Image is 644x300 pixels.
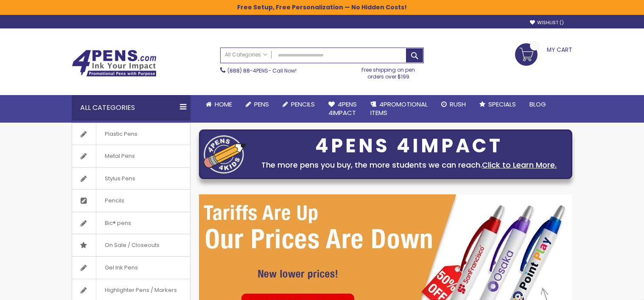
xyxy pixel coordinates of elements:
[72,123,190,145] a: Plastic Pens
[96,145,143,167] span: Metal Pens
[96,190,133,212] span: Pencils
[322,95,364,123] a: 4Pens4impact
[72,234,190,256] a: On Sale / Closeouts
[450,100,466,109] span: Rush
[225,51,267,58] span: All Categories
[72,257,190,279] a: Gel Ink Pens
[72,168,190,190] a: Stylus Pens
[199,95,239,114] a: Home
[364,95,434,123] a: 4PROMOTIONALITEMS
[204,135,246,174] img: four_pen_logo.png
[239,95,276,114] a: Pens
[482,160,557,170] a: Click to Learn More.
[434,95,473,114] a: Rush
[529,100,546,109] span: Blog
[96,123,146,145] span: Plastic Pens
[250,159,568,171] div: The more pens you buy, the more students we can reach.
[96,168,144,190] span: Stylus Pens
[530,20,564,26] a: Wishlist
[72,50,157,77] img: 4Pens Custom Pens and Promotional Products
[276,95,322,114] a: Pencils
[72,95,190,121] div: All Categories
[291,100,315,109] span: Pencils
[96,234,168,256] span: On Sale / Closeouts
[328,100,357,117] span: 4Pens 4impact
[96,212,140,234] span: Bic® pens
[254,100,269,109] span: Pens
[473,95,523,114] a: Specials
[72,190,190,212] a: Pencils
[488,100,516,109] span: Specials
[72,145,190,167] a: Metal Pens
[221,48,272,62] a: All Categories
[227,67,297,74] span: - Call Now!
[72,212,190,234] a: Bic® pens
[227,67,268,74] a: (888) 88-4PENS
[353,63,424,80] div: Free shipping on pen orders over $199
[370,100,428,117] span: 4PROMOTIONAL ITEMS
[250,137,568,155] div: 4PENS 4IMPACT
[215,100,232,109] span: Home
[96,257,146,279] span: Gel Ink Pens
[523,95,553,114] a: Blog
